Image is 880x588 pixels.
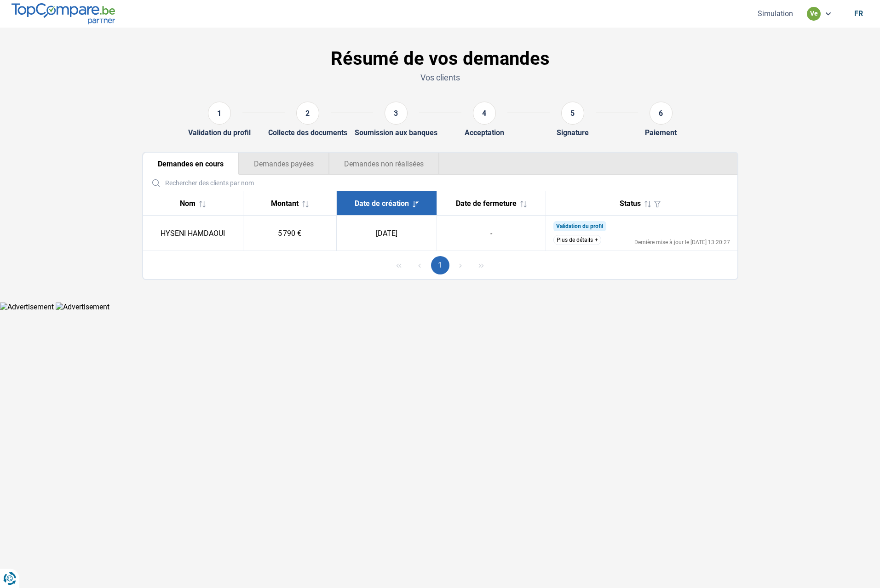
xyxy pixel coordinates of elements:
[143,216,243,251] td: HYSENI HAMDAOUI
[180,199,196,208] span: Nom
[755,9,796,18] button: Simulation
[451,256,470,274] button: Next Page
[650,102,673,125] div: 6
[410,256,429,274] button: Previous Page
[142,48,738,70] h1: Résumé de vos demandes
[336,216,437,251] td: [DATE]
[390,256,408,274] button: First Page
[437,216,546,251] td: -
[473,102,496,125] div: 4
[807,7,821,21] div: ve
[472,256,490,274] button: Last Page
[188,128,251,137] div: Validation du profil
[465,128,504,137] div: Acceptation
[329,153,439,175] button: Demandes non réalisées
[355,128,437,137] div: Soumission aux banques
[147,175,734,191] input: Rechercher des clients par nom
[12,3,115,24] img: TopCompare.be
[456,199,517,208] span: Date de fermeture
[268,128,347,137] div: Collecte des documents
[143,153,239,175] button: Demandes en cours
[385,102,408,125] div: 3
[620,199,641,208] span: Status
[645,128,677,137] div: Paiement
[208,102,231,125] div: 1
[239,153,329,175] button: Demandes payées
[355,199,409,208] span: Date de création
[431,256,449,274] button: Page 1
[556,223,603,229] span: Validation du profil
[854,9,863,18] div: fr
[271,199,299,208] span: Montant
[243,216,336,251] td: 5 790 €
[56,303,109,311] img: Advertisement
[557,128,589,137] div: Signature
[553,235,601,245] button: Plus de détails
[561,102,584,125] div: 5
[142,72,738,83] p: Vos clients
[296,102,319,125] div: 2
[634,240,730,245] div: Dernière mise à jour le [DATE] 13:20:27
